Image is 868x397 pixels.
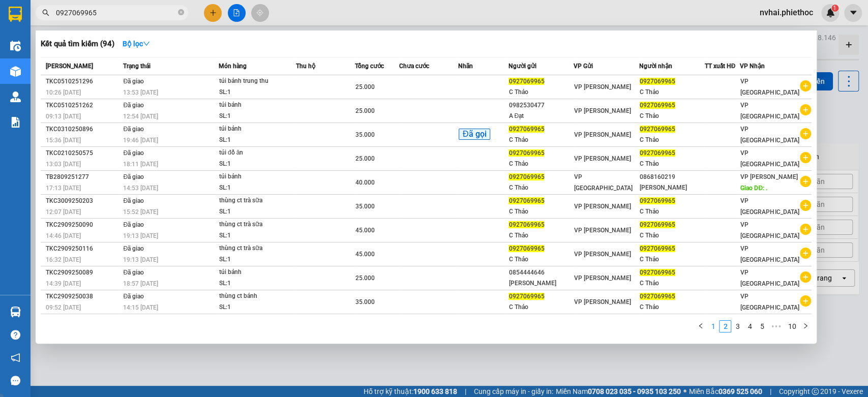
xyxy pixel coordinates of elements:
[640,293,675,300] span: 0927069965
[46,256,81,263] span: 16:32 [DATE]
[123,161,158,168] span: 18:11 [DATE]
[123,197,144,204] span: Đã giao
[123,232,158,239] span: 19:13 [DATE]
[123,173,144,180] span: Đã giao
[355,131,374,138] span: 35.000
[219,278,295,289] div: SL: 1
[800,200,811,211] span: plus-circle
[640,111,704,121] div: C Thảo
[123,293,144,300] span: Đã giao
[802,323,809,329] span: right
[11,376,20,385] span: message
[219,147,295,159] div: túi đồ ăn
[640,182,704,193] div: [PERSON_NAME]
[10,307,21,317] img: warehouse-icon
[508,230,573,241] div: C Thảo
[508,182,573,193] div: C Thảo
[219,195,295,206] div: thùng ct trà sữa
[740,173,797,180] span: VP [PERSON_NAME]
[123,185,158,192] span: 14:53 [DATE]
[10,91,21,102] img: warehouse-icon
[508,173,544,180] span: 0927069965
[355,274,374,282] span: 25.000
[508,206,573,217] div: C Thảo
[640,172,704,182] div: 0868160219
[355,251,374,258] span: 45.000
[123,89,158,96] span: 13:53 [DATE]
[640,149,675,157] span: 0927069965
[219,171,295,182] div: túi bánh
[219,63,247,70] span: Món hàng
[178,8,184,18] span: close-circle
[800,295,811,307] span: plus-circle
[800,271,811,283] span: plus-circle
[219,100,295,111] div: túi bánh
[768,320,784,332] span: •••
[640,230,704,241] div: C Thảo
[800,152,811,163] span: plus-circle
[508,111,573,121] div: A Đạt
[640,269,675,276] span: 0927069965
[178,9,184,15] span: close-circle
[123,208,158,216] span: 15:52 [DATE]
[46,100,120,111] div: TKC0510251262
[508,78,544,85] span: 0927069965
[46,220,120,230] div: TKC2909250090
[574,298,631,306] span: VP [PERSON_NAME]
[46,137,81,144] span: 15:36 [DATE]
[42,9,49,16] span: search
[799,320,812,332] button: right
[123,40,150,48] strong: Bộ lọc
[740,102,799,120] span: VP [GEOGRAPHIC_DATA]
[640,78,675,85] span: 0927069965
[800,80,811,91] span: plus-circle
[123,149,144,157] span: Đã giao
[123,269,144,276] span: Đã giao
[640,278,704,289] div: C Thảo
[756,321,767,332] a: 5
[11,353,20,362] span: notification
[740,269,799,287] span: VP [GEOGRAPHIC_DATA]
[768,320,784,332] li: Next 5 Pages
[219,243,295,254] div: thùng ct trà sữa
[46,291,120,302] div: TKC2909250038
[574,63,593,70] span: VP Gửi
[574,155,631,162] span: VP [PERSON_NAME]
[707,321,719,332] a: 1
[508,278,573,289] div: [PERSON_NAME]
[707,320,719,332] li: 1
[508,87,573,98] div: C Thảo
[640,245,675,252] span: 0927069965
[800,248,811,259] span: plus-circle
[46,208,81,216] span: 12:07 [DATE]
[56,7,176,18] input: Tìm tên, số ĐT hoặc mã đơn
[740,78,799,96] span: VP [GEOGRAPHIC_DATA]
[219,124,295,135] div: túi bánh
[219,182,295,194] div: SL: 1
[46,196,120,206] div: TKC3009250203
[219,302,295,313] div: SL: 1
[784,320,799,332] li: 10
[640,102,675,109] span: 0927069965
[639,63,672,70] span: Người nhận
[799,320,812,332] li: Next Page
[123,126,144,133] span: Đã giao
[46,89,81,96] span: 10:26 [DATE]
[10,66,21,77] img: warehouse-icon
[355,227,374,234] span: 45.000
[46,148,120,159] div: TKC0210250575
[508,63,536,70] span: Người gửi
[46,280,81,287] span: 14:39 [DATE]
[756,320,768,332] li: 5
[800,128,811,139] span: plus-circle
[740,185,767,192] span: Giao DĐ: .
[219,206,295,218] div: SL: 1
[123,137,158,144] span: 19:46 [DATE]
[695,320,707,332] button: left
[219,135,295,146] div: SL: 1
[46,267,120,278] div: TKC2909250089
[800,176,811,187] span: plus-circle
[46,304,81,311] span: 09:52 [DATE]
[740,149,799,168] span: VP [GEOGRAPHIC_DATA]
[640,221,675,228] span: 0927069965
